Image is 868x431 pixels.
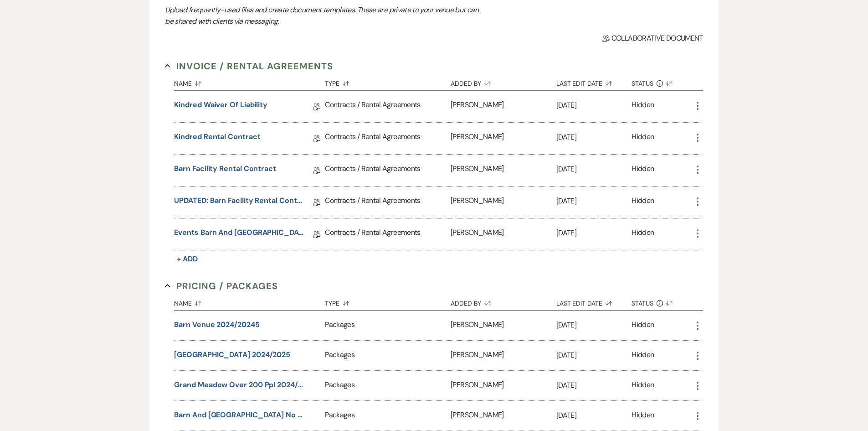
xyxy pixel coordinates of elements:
button: Added By [451,293,556,310]
div: Contracts / Rental Agreements [325,187,451,218]
div: Hidden [632,227,654,241]
div: [PERSON_NAME] [451,311,556,340]
div: Hidden [632,410,654,422]
button: Invoice / Rental Agreements [165,59,333,73]
button: Name [174,293,325,310]
button: [GEOGRAPHIC_DATA] 2024/2025 [174,349,290,360]
div: Contracts / Rental Agreements [325,123,451,154]
button: Pricing / Packages [165,279,278,293]
a: Barn Facility Rental Contract [174,163,276,177]
button: Barn Venue 2024/20245 [174,319,259,330]
div: [PERSON_NAME] [451,91,556,122]
div: [PERSON_NAME] [451,123,556,154]
div: Hidden [632,319,654,332]
div: Packages [325,371,451,400]
a: Kindred Rental Contract [174,131,260,145]
div: Hidden [632,379,654,392]
a: UPDATED: Barn Facility Rental Contract [174,195,304,209]
p: [DATE] [556,163,632,175]
div: [PERSON_NAME] [451,401,556,431]
div: [PERSON_NAME] [451,187,556,218]
button: Type [325,73,451,90]
button: Type [325,293,451,310]
span: Collaborative document [602,33,703,44]
div: [PERSON_NAME] [451,218,556,250]
button: Last Edit Date [556,73,632,90]
p: [DATE] [556,349,632,361]
button: Name [174,73,325,90]
p: [DATE] [556,410,632,421]
p: [DATE] [556,99,632,111]
a: Kindred Waiver of Liability [174,99,267,114]
span: Status [632,300,653,306]
button: Added By [451,73,556,90]
div: Packages [325,341,451,370]
button: Grand Meadow over 200 ppl 2024/2025 [174,379,304,390]
button: Barn and [GEOGRAPHIC_DATA] no tenting 2024/2025 [174,410,304,421]
button: + Add [174,253,200,265]
div: Packages [325,311,451,340]
div: [PERSON_NAME] [451,155,556,186]
p: [DATE] [556,195,632,207]
div: Hidden [632,131,654,145]
div: Contracts / Rental Agreements [325,218,451,250]
div: Contracts / Rental Agreements [325,91,451,122]
p: [DATE] [556,131,632,143]
div: Hidden [632,99,654,114]
div: Hidden [632,195,654,209]
div: [PERSON_NAME] [451,371,556,400]
p: [DATE] [556,379,632,391]
a: Events Barn and [GEOGRAPHIC_DATA] Facility Rental Contract [174,227,304,241]
button: Last Edit Date [556,293,632,310]
div: Hidden [632,349,654,362]
span: + Add [177,254,198,264]
div: Packages [325,401,451,431]
p: Upload frequently-used files and create document templates. These are private to your venue but c... [165,4,484,27]
div: Hidden [632,163,654,177]
span: Status [632,80,653,87]
button: Status [632,73,692,90]
p: [DATE] [556,227,632,239]
button: Status [632,293,692,310]
div: Contracts / Rental Agreements [325,155,451,186]
div: [PERSON_NAME] [451,341,556,370]
p: [DATE] [556,319,632,331]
